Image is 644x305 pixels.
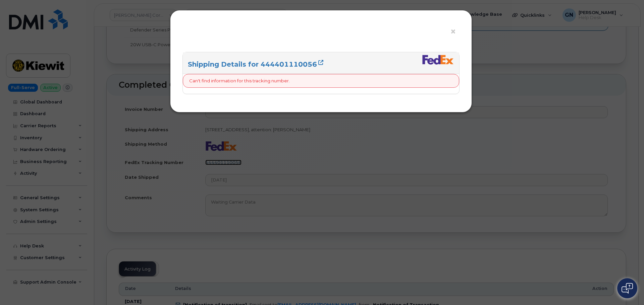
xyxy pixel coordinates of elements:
[622,283,633,294] img: Open chat
[450,25,456,38] span: ×
[422,55,454,65] img: fedex-bc01427081be8802e1fb5a1adb1132915e58a0589d7a9405a0dcbe1127be6add.png
[188,60,323,68] a: Shipping Details for 444401110056
[189,78,290,84] p: Can't find information for this tracking number.
[450,27,460,37] button: ×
